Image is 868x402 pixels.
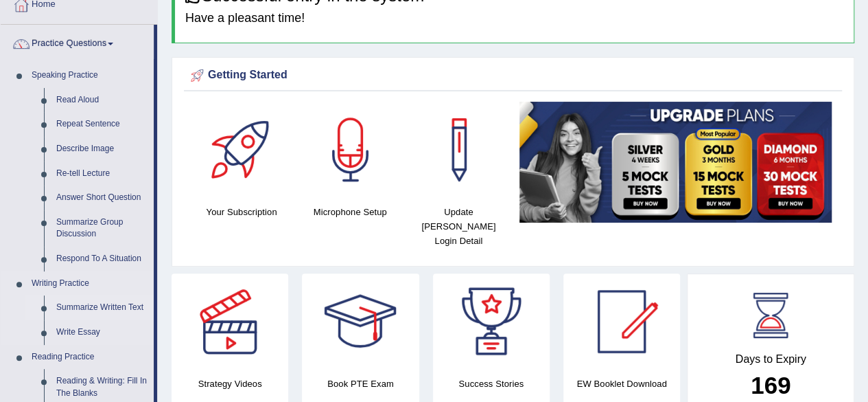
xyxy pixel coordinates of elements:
a: Reading Practice [25,345,154,370]
div: Getting Started [187,65,838,86]
h4: Microphone Setup [303,205,397,219]
h4: Update [PERSON_NAME] Login Detail [411,205,506,248]
a: Repeat Sentence [50,112,154,137]
a: Write Essay [50,320,154,345]
b: 169 [751,372,790,399]
a: Summarize Written Text [50,295,154,320]
h4: Strategy Videos [172,377,288,391]
a: Describe Image [50,137,154,161]
a: Speaking Practice [25,63,154,88]
h4: EW Booklet Download [563,377,680,391]
a: Writing Practice [25,271,154,296]
h4: Success Stories [433,377,550,391]
a: Respond To A Situation [50,247,154,271]
a: Answer Short Question [50,186,154,210]
img: small5.jpg [519,102,832,223]
h4: Book PTE Exam [302,377,419,391]
h4: Your Subscription [194,205,289,219]
a: Re-tell Lecture [50,161,154,186]
a: Summarize Group Discussion [50,210,154,247]
h4: Have a pleasant time! [185,12,843,25]
h4: Days to Expiry [703,353,838,366]
a: Practice Questions [1,25,154,59]
a: Read Aloud [50,88,154,113]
